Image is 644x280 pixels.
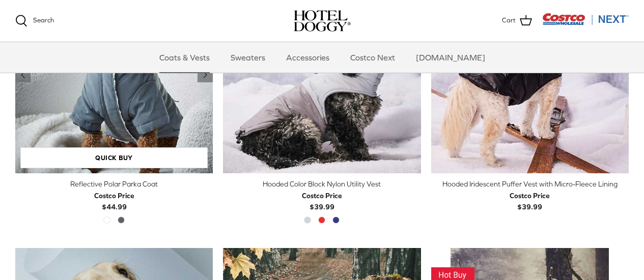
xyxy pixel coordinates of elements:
img: Costco Next [542,13,629,25]
img: hoteldoggycom [294,10,351,32]
a: Quick buy [20,147,208,168]
span: Search [33,16,54,24]
div: Costco Price [94,190,134,201]
div: Reflective Polar Parka Coat [15,178,213,190]
a: Sweaters [221,42,274,73]
b: $39.99 [302,190,342,211]
span: Cart [502,15,516,26]
div: Costco Price [510,190,550,201]
a: Hooded Iridescent Puffer Vest with Micro-Fleece Lining Costco Price$39.99 [431,178,629,212]
div: Costco Price [302,190,342,201]
a: Reflective Polar Parka Coat Costco Price$44.99 [15,178,213,212]
a: Visit Costco Next [542,19,629,27]
b: $44.99 [94,190,134,211]
a: Hooded Color Block Nylon Utility Vest Costco Price$39.99 [223,178,421,212]
div: Hooded Iridescent Puffer Vest with Micro-Fleece Lining [431,178,629,190]
a: Coats & Vests [150,42,219,73]
a: hoteldoggy.com hoteldoggycom [294,10,351,32]
a: Accessories [277,42,339,73]
a: Search [15,15,54,27]
b: $39.99 [510,190,550,211]
a: Cart [502,14,532,27]
a: Previous [198,67,213,82]
a: Previous [15,67,31,82]
div: Hooded Color Block Nylon Utility Vest [223,178,421,190]
a: Costco Next [341,42,404,73]
a: [DOMAIN_NAME] [407,42,494,73]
